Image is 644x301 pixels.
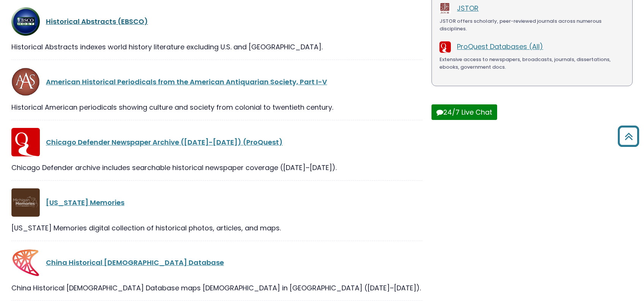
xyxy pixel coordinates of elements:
a: JSTOR [457,3,479,13]
button: 24/7 Live Chat [431,104,497,120]
a: Back to Top [615,129,642,143]
div: Chicago Defender archive includes searchable historical newspaper coverage ([DATE]–[DATE]). [11,162,422,173]
a: Historical Abstracts (EBSCO) [46,17,148,26]
div: Historical Abstracts indexes world history literature excluding U.S. and [GEOGRAPHIC_DATA]. [11,42,422,52]
div: Historical American periodicals showing culture and society from colonial to twentieth century. [11,102,422,112]
div: JSTOR offers scholarly, peer-reviewed journals across numerous disciplines. [439,17,625,32]
a: [US_STATE] Memories [46,198,124,207]
div: China Historical [DEMOGRAPHIC_DATA] Database maps [DEMOGRAPHIC_DATA] in [GEOGRAPHIC_DATA] ([DATE]... [11,283,422,293]
a: American Historical Periodicals from the American Antiquarian Society, Part I-V [46,77,327,87]
div: Extensive access to newspapers, broadcasts, journals, dissertations, ebooks, government docs. [439,56,625,71]
a: Chicago Defender Newspaper Archive ([DATE]-[DATE]) (ProQuest) [46,137,283,147]
a: China Historical [DEMOGRAPHIC_DATA] Database [46,258,224,267]
div: [US_STATE] Memories digital collection of historical photos, articles, and maps. [11,223,422,233]
a: ProQuest Databases (All) [457,42,543,51]
img: ProQuest [11,128,40,156]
